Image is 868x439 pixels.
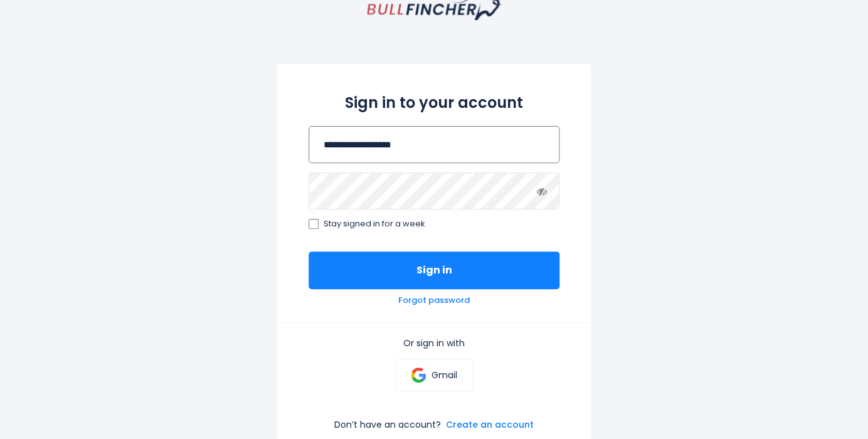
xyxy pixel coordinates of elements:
span: Stay signed in for a week [324,219,425,230]
p: Don’t have an account? [334,419,441,430]
a: Gmail [395,359,472,391]
h2: Sign in to your account [309,92,559,114]
p: Or sign in with [309,337,559,349]
p: Gmail [431,369,457,381]
a: Create an account [446,419,534,430]
a: Forgot password [398,295,470,306]
button: Sign in [309,251,559,289]
input: Stay signed in for a week [309,219,319,229]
